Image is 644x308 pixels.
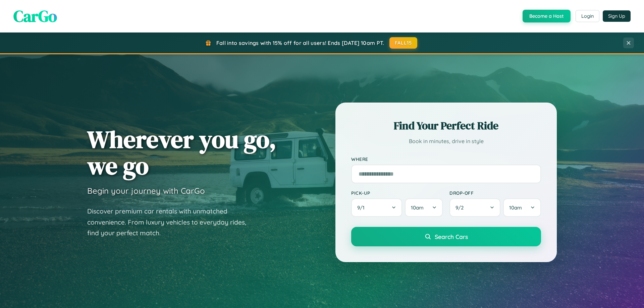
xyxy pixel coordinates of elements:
[351,227,541,246] button: Search Cars
[455,204,467,211] span: 9 / 2
[351,118,541,133] h2: Find Your Perfect Ride
[87,206,255,239] p: Discover premium car rentals with unmatched convenience. From luxury vehicles to everyday rides, ...
[503,198,541,217] button: 10am
[449,190,541,196] label: Drop-off
[509,204,522,211] span: 10am
[87,186,205,196] h3: Begin your journey with CarGo
[13,5,57,27] span: CarGo
[216,40,384,46] span: Fall into savings with 15% off for all users! Ends [DATE] 10am PT.
[389,37,418,49] button: FALL15
[351,136,541,146] p: Book in minutes, drive in style
[405,198,443,217] button: 10am
[351,198,402,217] button: 9/1
[576,10,599,22] button: Login
[435,233,468,240] span: Search Cars
[87,126,276,179] h1: Wherever you go, we go
[603,10,631,22] button: Sign Up
[357,204,368,211] span: 9 / 1
[351,190,443,196] label: Pick-up
[449,198,500,217] button: 9/2
[523,10,571,22] button: Become a Host
[351,156,541,162] label: Where
[411,204,424,211] span: 10am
